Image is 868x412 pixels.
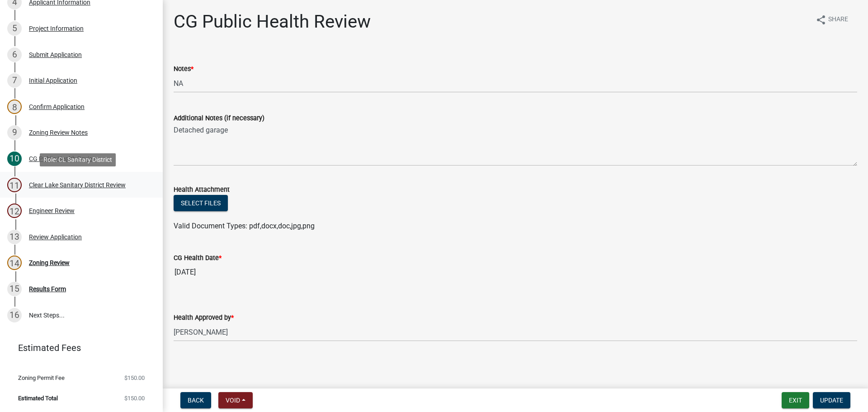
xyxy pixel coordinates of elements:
div: 16 [7,308,22,322]
div: 5 [7,21,22,36]
span: $150.00 [124,375,145,381]
label: Notes [174,66,193,72]
span: Update [820,397,843,404]
div: Zoning Review [29,260,70,266]
div: CG Public Health Review [29,156,97,162]
label: Additional Notes (if necessary) [174,115,264,122]
div: Initial Application [29,77,77,84]
div: 11 [7,178,22,192]
div: 14 [7,256,22,270]
span: Estimated Total [18,395,58,401]
div: Review Application [29,234,82,240]
div: Confirm Application [29,104,85,110]
button: Update [813,392,850,408]
label: CG Health Date [174,255,222,261]
label: Health Approved by [174,315,234,321]
div: 8 [7,99,22,114]
span: Share [828,14,848,25]
label: Health Attachment [174,187,230,193]
span: $150.00 [124,395,145,401]
h1: CG Public Health Review [174,11,371,33]
button: Back [180,392,211,408]
span: Back [188,397,204,404]
button: Exit [782,392,809,408]
div: 9 [7,125,22,140]
button: Void [218,392,253,408]
div: 15 [7,282,22,296]
div: 6 [7,47,22,62]
div: 13 [7,230,22,244]
span: Zoning Permit Fee [18,375,65,381]
div: Submit Application [29,52,82,58]
button: Select files [174,195,228,211]
div: Engineer Review [29,208,75,214]
div: 7 [7,73,22,88]
div: Role: CL Sanitary District [40,153,116,166]
span: Void [226,397,240,404]
a: Estimated Fees [7,339,148,357]
span: Valid Document Types: pdf,docx,doc,jpg,png [174,222,315,230]
i: share [816,14,826,25]
div: Clear Lake Sanitary District Review [29,182,126,188]
div: Project Information [29,25,84,32]
div: Results Form [29,286,66,292]
div: 10 [7,152,22,166]
div: Zoning Review Notes [29,129,88,136]
div: 12 [7,204,22,218]
button: shareShare [808,11,855,28]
